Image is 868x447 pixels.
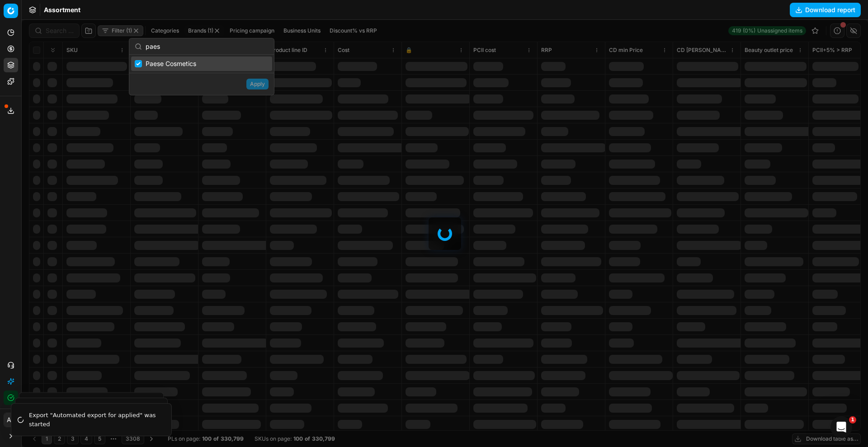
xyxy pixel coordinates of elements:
input: Search [146,38,269,56]
nav: breadcrumb [44,5,80,14]
div: Export "Automated export for applied" was started [29,411,160,428]
span: 1 [849,416,856,423]
span: Assortment [44,5,80,14]
div: Suggestions [129,55,274,73]
button: Apply [246,79,269,89]
iframe: Intercom live chat [830,416,852,438]
span: AB [4,413,18,427]
div: Paese Cosmetics [131,56,272,71]
button: Download report [790,3,861,17]
button: AB [4,413,18,427]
